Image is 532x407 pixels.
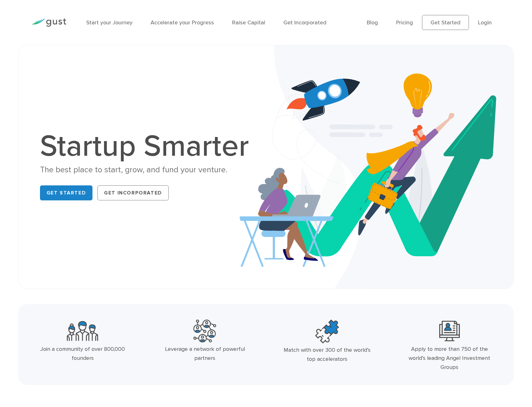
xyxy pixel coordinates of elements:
h1: Startup Smarter [40,131,256,161]
img: Powerful Partners [193,320,216,342]
a: Start your Journey [86,19,132,26]
div: Apply to more than 750 of the world’s leading Angel Investment Groups [404,345,495,372]
div: Join a community of over 800,000 founders [37,345,128,363]
img: Top Accelerators [315,320,339,343]
a: Get Incorporated [283,19,326,26]
a: Pricing [396,19,413,26]
div: Leverage a network of powerful partners [160,345,250,363]
a: Login [478,19,492,26]
img: Startup Smarter Hero [240,45,514,289]
a: Get Started [40,185,93,200]
img: Leading Angel Investment [439,320,460,342]
img: Community Founders [67,320,98,342]
div: Match with over 300 of the world’s top accelerators [282,346,372,364]
div: The best place to start, grow, and fund your venture. [40,164,256,175]
img: Gust Logo [31,18,66,27]
a: Raise Capital [232,19,265,26]
a: Blog [367,19,378,26]
a: Get Started [422,15,469,30]
a: Get Incorporated [97,185,169,200]
a: Accelerate your Progress [151,19,214,26]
